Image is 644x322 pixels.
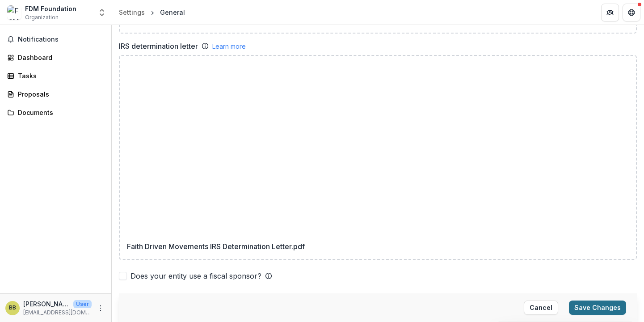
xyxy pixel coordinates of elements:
a: Learn more [212,42,246,51]
a: Dashboard [4,50,108,65]
nav: breadcrumb [115,6,189,19]
a: Tasks [4,68,108,83]
div: Proposals [18,89,101,99]
p: [EMAIL_ADDRESS][DOMAIN_NAME] [23,309,92,317]
button: Get Help [623,4,640,21]
div: General [160,8,185,17]
img: FDM Foundation [7,5,21,20]
button: Open entity switcher [96,4,108,21]
button: Cancel [524,301,558,315]
label: IRS determination letter [119,41,198,51]
button: Notifications [4,32,108,47]
p: [PERSON_NAME] [23,299,70,309]
a: Proposals [4,87,108,102]
button: More [95,303,106,314]
button: Save Changes [569,301,626,315]
span: Organization [25,13,59,21]
span: Notifications [18,36,104,43]
p: Faith Driven Movements IRS Determination Letter.pdf [127,63,305,252]
span: Does your entity use a fiscal sponsor? [130,271,261,281]
a: Settings [115,6,148,19]
div: Ben Brannaman [9,305,16,311]
p: User [73,300,92,308]
button: Partners [601,4,619,21]
a: Documents [4,105,108,120]
div: Tasks [18,71,101,80]
div: Documents [18,108,101,117]
div: Dashboard [18,53,101,62]
div: FDM Foundation [25,4,76,13]
h2: Headquarters address [119,292,637,303]
div: Settings [119,8,145,17]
